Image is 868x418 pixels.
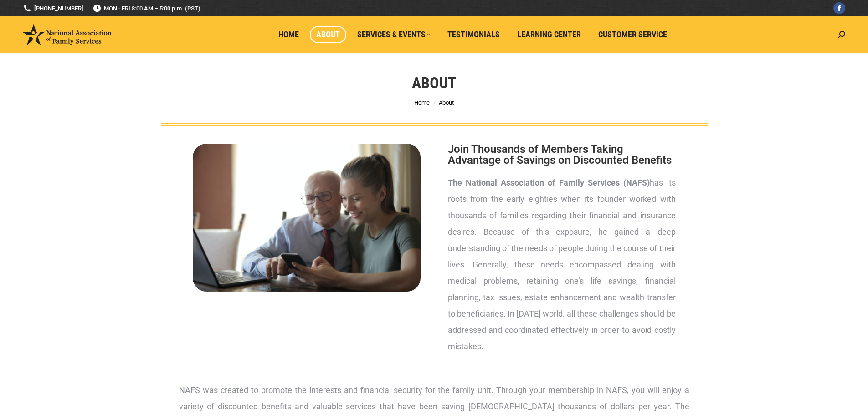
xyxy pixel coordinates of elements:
[448,144,676,166] h2: Join Thousands of Members Taking Advantage of Savings on Discounted Benefits
[357,30,430,40] span: Services & Events
[92,4,200,13] span: MON - FRI 8:00 AM – 5:00 p.m. (PST)
[441,26,506,43] a: Testimonials
[23,4,83,13] a: [PHONE_NUMBER]
[23,24,112,45] img: National Association of Family Services
[439,99,454,106] span: About
[592,26,673,43] a: Customer Service
[598,30,667,40] span: Customer Service
[448,178,650,187] strong: The National Association of Family Services (NAFS)
[310,26,346,43] a: About
[316,30,340,40] span: About
[414,99,430,106] a: Home
[833,2,845,14] a: Facebook page opens in new window
[517,30,581,40] span: Learning Center
[412,73,456,93] h1: About
[272,26,305,43] a: Home
[448,175,676,355] p: has its roots from the early eighties when its founder worked with thousands of families regardin...
[193,144,421,292] img: About National Association of Family Services
[278,30,299,40] span: Home
[511,26,587,43] a: Learning Center
[447,30,500,40] span: Testimonials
